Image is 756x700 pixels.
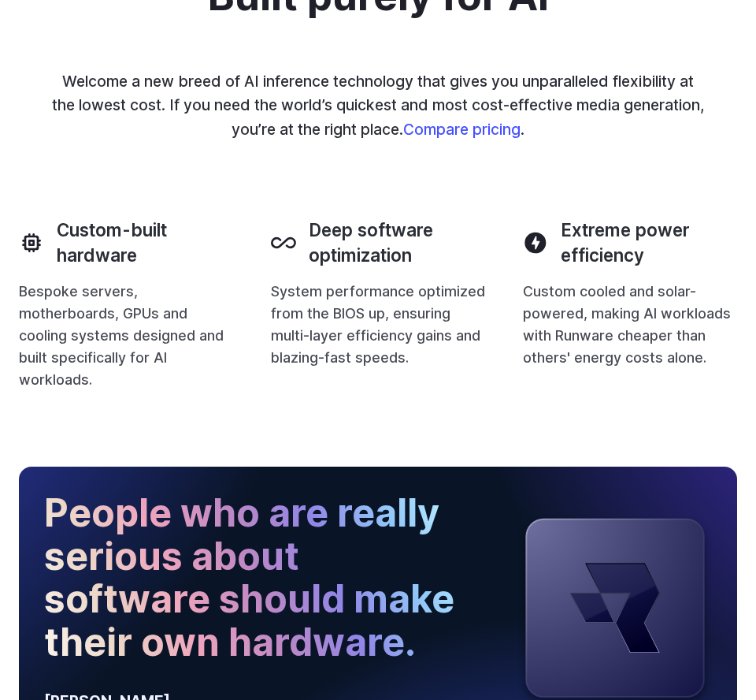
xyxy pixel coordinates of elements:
a: Compare pricing [403,120,521,139]
p: Bespoke servers, motherboards, GPUs and cooling systems designed and built specifically for AI wo... [19,281,233,392]
h3: Custom-built hardware [57,218,233,268]
h3: Extreme power efficiency [561,218,737,268]
p: System performance optimized from the BIOS up, ensuring multi-layer efficiency gains and blazing-... [271,281,485,370]
p: Welcome a new breed of AI inference technology that gives you unparalleled flexibility at the low... [50,69,706,142]
h2: People who are really serious about software should make their own hardware. [44,492,468,664]
p: Custom cooled and solar-powered, making AI workloads with Runware cheaper than others' energy cos... [523,281,737,370]
h3: Deep software optimization [309,218,485,268]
